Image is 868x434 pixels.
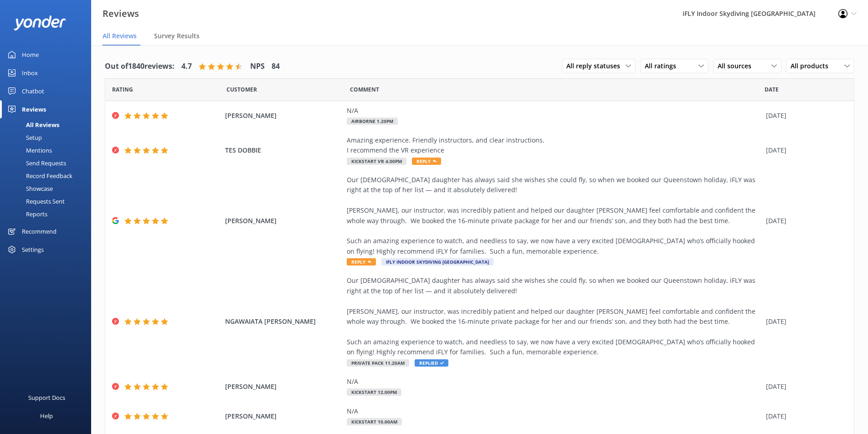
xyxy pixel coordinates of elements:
[225,111,343,121] span: [PERSON_NAME]
[765,85,779,94] span: Date
[225,317,343,327] span: NGAWAIATA [PERSON_NAME]
[5,157,91,169] a: Send Requests
[381,258,493,266] span: iFLY Indoor Skydiving [GEOGRAPHIC_DATA]
[566,61,626,71] span: All reply statuses
[5,182,53,195] div: Showcase
[766,111,842,121] div: [DATE]
[347,406,761,416] div: N/A
[22,100,46,118] div: Reviews
[103,31,137,41] span: All Reviews
[22,46,39,64] div: Home
[22,64,38,82] div: Inbox
[766,411,842,421] div: [DATE]
[225,145,343,155] span: TES DOBBIE
[347,276,761,357] div: Our [DEMOGRAPHIC_DATA] daughter has always said she wishes she could fly, so when we booked our Q...
[347,175,761,256] div: Our [DEMOGRAPHIC_DATA] daughter has always said she wishes she could fly, so when we booked our Q...
[22,82,44,100] div: Chatbot
[5,208,47,220] div: Reports
[347,388,401,396] span: Kickstart 12.00pm
[766,145,842,155] div: [DATE]
[225,382,343,392] span: [PERSON_NAME]
[5,182,91,195] a: Showcase
[5,131,91,144] a: Setup
[225,216,343,226] span: [PERSON_NAME]
[347,258,376,266] span: Reply
[5,118,59,131] div: All Reviews
[5,118,91,131] a: All Reviews
[5,169,91,182] a: Record Feedback
[5,144,91,157] a: Mentions
[5,144,52,157] div: Mentions
[415,359,448,367] span: Replied
[14,15,66,31] img: yonder-white-logo.png
[225,411,343,421] span: [PERSON_NAME]
[5,195,91,208] a: Requests Sent
[766,382,842,392] div: [DATE]
[103,6,139,21] h3: Reviews
[272,61,280,72] h4: 84
[5,169,72,182] div: Record Feedback
[347,106,761,116] div: N/A
[718,61,757,71] span: All sources
[154,31,200,41] span: Survey Results
[412,158,441,165] span: Reply
[347,359,409,367] span: Private Pack 11.20am
[226,85,257,94] span: Date
[347,135,761,156] div: Amazing experience. Friendly instructors, and clear instructions. I recommend the VR experience
[791,61,834,71] span: All products
[347,158,406,165] span: Kickstart VR 4.00pm
[112,85,133,94] span: Date
[766,317,842,327] div: [DATE]
[347,418,402,425] span: Kickstart 10.00am
[347,117,398,125] span: Airborne 1.20pm
[181,61,192,72] h4: 4.7
[28,388,65,407] div: Support Docs
[645,61,682,71] span: All ratings
[5,195,65,208] div: Requests Sent
[250,61,265,72] h4: NPS
[40,407,53,425] div: Help
[5,157,66,169] div: Send Requests
[5,131,42,144] div: Setup
[5,208,91,220] a: Reports
[347,377,761,387] div: N/A
[22,222,56,240] div: Recommend
[766,216,842,226] div: [DATE]
[105,61,175,72] h4: Out of 1840 reviews:
[350,85,379,94] span: Question
[22,240,44,259] div: Settings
